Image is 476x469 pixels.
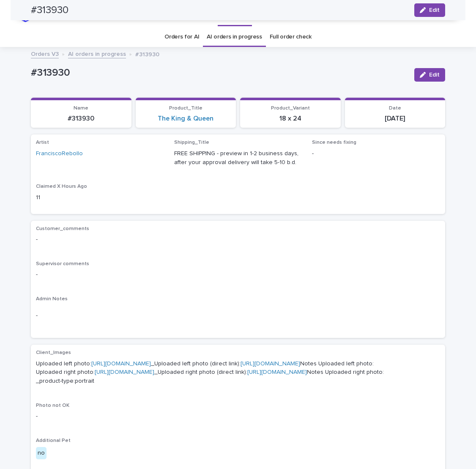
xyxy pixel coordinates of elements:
[389,106,401,111] span: Date
[429,72,440,78] span: Edit
[36,447,47,459] div: no
[36,412,440,421] p: -
[36,296,68,302] span: Admin Notes
[91,361,151,367] a: [URL][DOMAIN_NAME]
[312,140,356,145] span: Since needs fixing
[270,27,312,47] a: Full order check
[36,359,440,386] p: Uploaded left photo: _Uploaded left photo (direct link): Notes Uploaded left photo: Uploaded righ...
[169,106,202,111] span: Product_Title
[312,149,440,158] p: -
[350,115,440,123] p: [DATE]
[271,106,310,111] span: Product_Variant
[36,270,440,279] p: -
[207,27,262,47] a: AI orders in progress
[36,140,49,145] span: Artist
[36,226,89,231] span: Customer_comments
[68,49,126,58] a: AI orders in progress
[36,235,440,244] p: -
[36,438,71,443] span: Additional Pet
[241,361,300,367] a: [URL][DOMAIN_NAME]
[36,403,69,408] span: Photo not OK
[36,193,164,202] p: 11
[74,106,88,111] span: Name
[164,27,199,47] a: Orders for AI
[36,311,440,320] p: -
[174,140,209,145] span: Shipping_Title
[31,49,59,58] a: Orders V3
[36,115,126,123] p: #313930
[95,369,154,375] a: [URL][DOMAIN_NAME]
[36,184,87,189] span: Claimed X Hours Ago
[31,67,408,79] p: #313930
[158,115,213,123] a: The King & Queen
[174,149,302,167] p: FREE SHIPPING - preview in 1-2 business days, after your approval delivery will take 5-10 b.d.
[135,49,159,58] p: #313930
[36,149,83,158] a: FranciscoRebollo
[414,68,445,82] button: Edit
[36,350,71,355] span: Client_Images
[245,115,336,123] p: 18 x 24
[247,369,307,375] a: [URL][DOMAIN_NAME]
[36,261,89,266] span: Supervisor comments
